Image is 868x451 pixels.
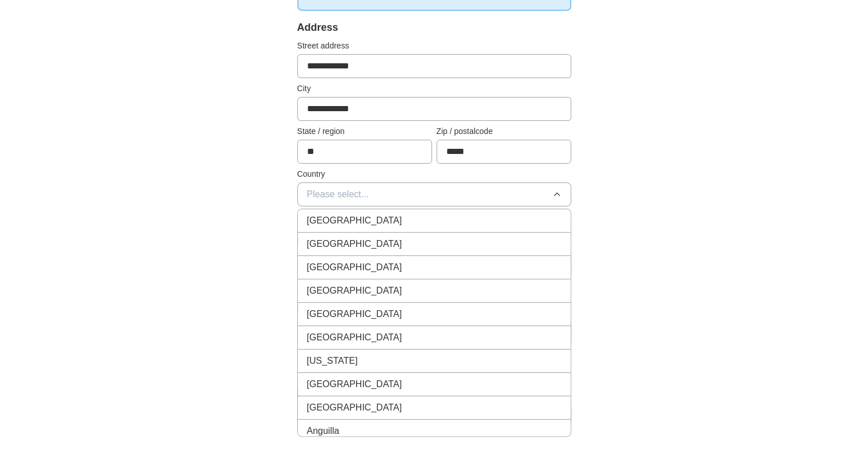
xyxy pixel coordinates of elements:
[297,40,571,52] label: Street address
[297,83,571,95] label: City
[307,354,358,368] span: [US_STATE]
[437,125,571,137] label: Zip / postalcode
[307,214,402,227] span: [GEOGRAPHIC_DATA]
[307,307,402,321] span: [GEOGRAPHIC_DATA]
[307,284,402,298] span: [GEOGRAPHIC_DATA]
[307,401,402,415] span: [GEOGRAPHIC_DATA]
[297,168,571,180] label: Country
[307,261,402,274] span: [GEOGRAPHIC_DATA]
[307,424,340,438] span: Anguilla
[297,125,432,137] label: State / region
[307,331,402,344] span: [GEOGRAPHIC_DATA]
[307,237,402,251] span: [GEOGRAPHIC_DATA]
[297,20,571,35] div: Address
[307,188,369,201] span: Please select...
[297,182,571,206] button: Please select...
[307,377,402,391] span: [GEOGRAPHIC_DATA]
